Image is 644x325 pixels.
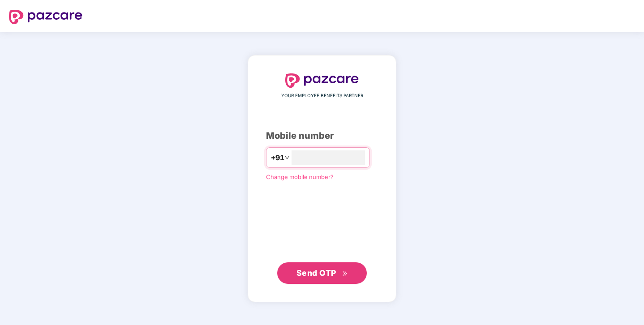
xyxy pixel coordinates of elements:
[266,173,334,180] a: Change mobile number?
[284,155,290,160] span: down
[281,92,363,99] span: YOUR EMPLOYEE BENEFITS PARTNER
[296,268,336,278] span: Send OTP
[277,262,367,284] button: Send OTPdouble-right
[271,152,284,163] span: +91
[285,73,359,88] img: logo
[9,10,82,24] img: logo
[342,271,348,277] span: double-right
[266,129,378,143] div: Mobile number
